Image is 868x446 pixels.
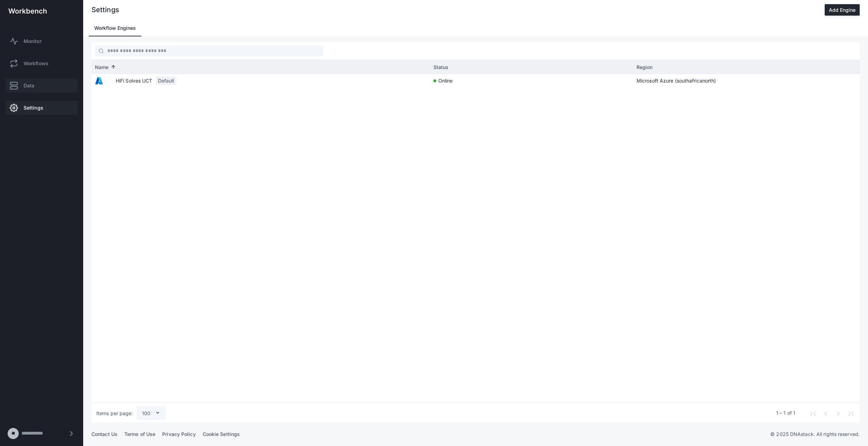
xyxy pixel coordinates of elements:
[203,431,240,437] a: Cookie Settings
[6,101,78,115] a: Settings
[116,74,152,87] span: HiFi Solves UCT
[91,431,117,437] a: Contact Us
[637,64,653,70] span: Region
[438,74,453,87] span: online
[8,8,47,14] img: workbench-logo-white.svg
[825,4,860,16] button: Add Engine
[770,431,860,438] p: © 2025 DNAstack. All rights reserved.
[24,82,34,89] span: Data
[162,431,195,437] a: Privacy Policy
[95,64,108,70] span: Name
[6,34,78,48] a: Monitor
[96,410,133,417] div: Items per page:
[158,74,175,87] span: Default
[24,38,42,45] span: Monitor
[6,79,78,93] a: Data
[831,407,844,419] button: Next page
[124,431,155,437] a: Terms of Use
[91,7,119,14] div: Settings
[819,407,831,419] button: Previous page
[95,77,103,85] img: HiFi Solves UCT
[94,26,136,31] span: Workflow Engines
[24,104,43,111] span: Settings
[6,57,78,70] a: Workflows
[844,407,856,419] button: Last page
[637,74,799,88] span: Microsoft Azure (southafricanorth)
[24,60,49,67] span: Workflows
[806,407,819,419] button: First page
[433,64,449,70] span: Status
[776,410,795,417] div: 1 – 1 of 1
